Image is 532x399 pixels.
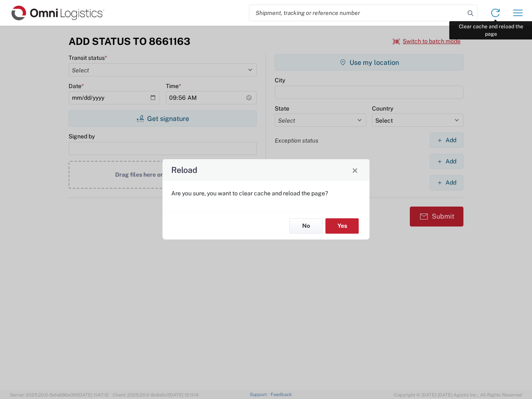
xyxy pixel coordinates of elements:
p: Are you sure, you want to clear cache and reload the page? [171,190,361,197]
button: Close [349,164,361,176]
h4: Reload [171,164,197,176]
button: No [289,218,323,234]
input: Shipment, tracking or reference number [249,5,465,21]
button: Yes [325,218,359,234]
